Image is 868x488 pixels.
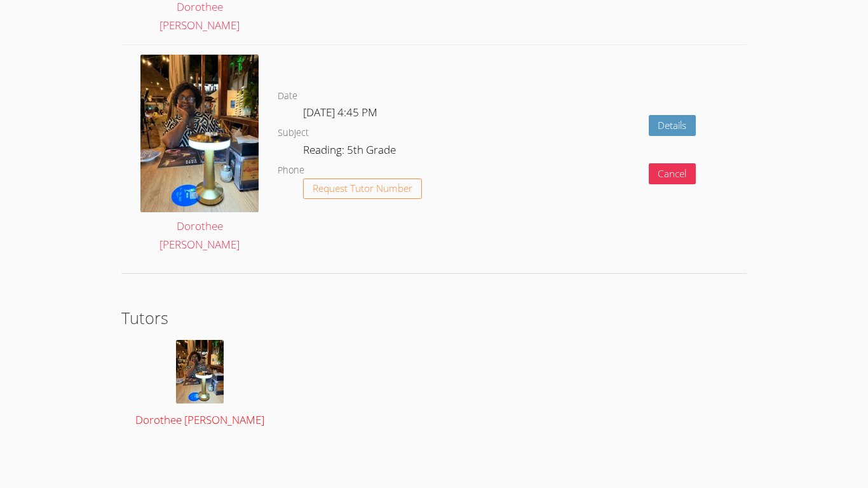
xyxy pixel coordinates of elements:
button: Cancel [649,163,696,184]
dt: Subject [278,125,309,141]
dd: Reading: 5th Grade [303,141,398,163]
span: Dorothee [PERSON_NAME] [135,412,264,427]
img: IMG_8217.jpeg [176,340,224,403]
dt: Phone [278,163,304,179]
dt: Date [278,88,297,104]
a: Details [649,115,696,136]
a: Dorothee [PERSON_NAME] [140,55,259,255]
img: IMG_8217.jpeg [140,55,259,212]
button: Request Tutor Number [303,179,422,200]
span: [DATE] 4:45 PM [303,105,377,119]
a: Dorothee [PERSON_NAME] [134,340,266,430]
h2: Tutors [121,306,747,330]
span: Request Tutor Number [313,184,412,193]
